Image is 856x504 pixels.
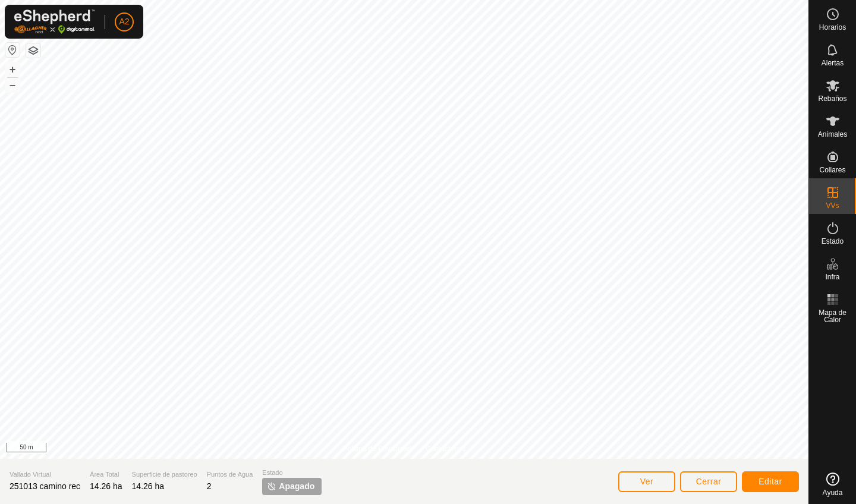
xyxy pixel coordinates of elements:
[5,62,20,77] button: +
[819,166,845,174] span: Collares
[10,470,80,480] span: Vallado Virtual
[696,477,722,486] span: Cerrar
[26,43,40,58] button: Capas del Mapa
[14,10,95,34] img: Logo Gallagher
[812,309,853,323] span: Mapa de Calor
[267,481,276,491] img: apagar
[132,470,197,480] span: Superficie de pastoreo
[5,78,20,92] button: –
[279,480,314,493] span: Apagado
[10,481,80,491] span: 251013 camino rec
[823,489,843,496] span: Ayuda
[818,95,846,102] span: Rebaños
[207,481,212,491] span: 2
[809,468,856,501] a: Ayuda
[822,59,844,67] span: Alertas
[5,43,20,57] button: Restablecer Mapa
[207,470,253,480] span: Puntos de Agua
[819,24,846,31] span: Horarios
[262,468,322,478] span: Estado
[343,443,411,454] a: Política de Privacidad
[759,477,782,486] span: Editar
[90,481,122,491] span: 14.26 ha
[426,443,465,454] a: Contáctenos
[680,471,737,492] button: Cerrar
[132,481,165,491] span: 14.26 ha
[826,202,839,209] span: VVs
[90,470,122,480] span: Área Total
[618,471,675,492] button: Ver
[822,238,844,245] span: Estado
[742,471,799,492] button: Editar
[640,477,654,486] span: Ver
[119,15,129,28] span: A2
[818,131,847,138] span: Animales
[825,273,839,281] span: Infra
